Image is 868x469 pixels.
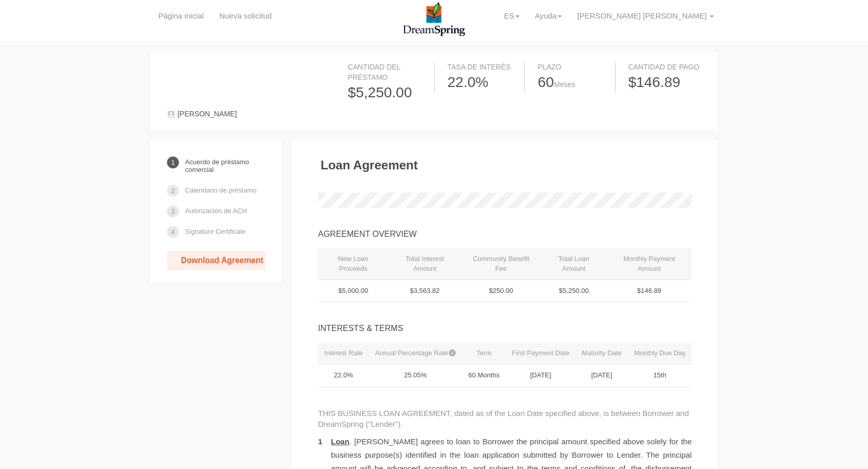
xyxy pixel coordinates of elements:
td: $250.00 [461,280,541,302]
div: Cantidad de pago [628,62,701,72]
th: Interest Rate [318,342,369,364]
th: Monthly Payment Amount [607,248,692,280]
p: THIS BUSINESS LOAN AGREEMENT, dated as of the Loan Date specified above, is between Borrower and ... [318,408,692,430]
th: First Payment Date [506,342,575,364]
img: user-1c9fd2761cee6e1c551a576fc8a3eb88bdec9f05d7f3aff15e6bd6b6821838cb.svg [167,110,175,118]
td: $5,250.00 [541,280,607,302]
div: $146.89 [628,72,701,93]
th: Total Loan Amount [541,248,607,280]
span: [PERSON_NAME] [PERSON_NAME] [577,11,707,20]
h3: Loan Agreement [321,159,418,172]
a: Autorización de ACH [185,202,247,220]
a: Download Agreement [167,251,265,270]
span: [PERSON_NAME] [177,110,237,118]
div: $5,250.00 [348,82,430,103]
div: INTERESTS & TERMS [318,323,692,335]
td: 25.05% [369,364,462,387]
u: Loan [331,437,349,446]
th: Maturity Date [576,342,628,364]
th: Total Interest Amount [389,248,461,280]
div: 60 [538,72,610,93]
div: 22.0% [447,72,520,93]
td: [DATE] [506,364,575,387]
div: AGREEMENT OVERVIEW [318,229,692,240]
th: Annual Percentage Rate [369,342,462,364]
div: Cantidad del préstamo [348,62,430,82]
td: 60 Months [462,364,506,387]
th: Community Benefit Fee [461,248,541,280]
td: $146.89 [607,280,692,302]
td: 15th [628,364,692,387]
td: 22.0% [318,364,369,387]
a: Acuerdo de préstamo comercial [185,153,265,179]
td: $3,563.82 [389,280,461,302]
a: Signature Certificate [185,222,246,240]
td: [DATE] [576,364,628,387]
div: Plazo [538,62,610,72]
span: Meses [554,80,575,89]
th: New Loan Proceeds [318,248,389,280]
div: Tasa de interés [447,62,520,72]
th: Monthly Due Day [628,342,692,364]
td: $5,000.00 [318,280,389,302]
a: Calendario de préstamo [185,181,257,199]
th: Term [462,342,506,364]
